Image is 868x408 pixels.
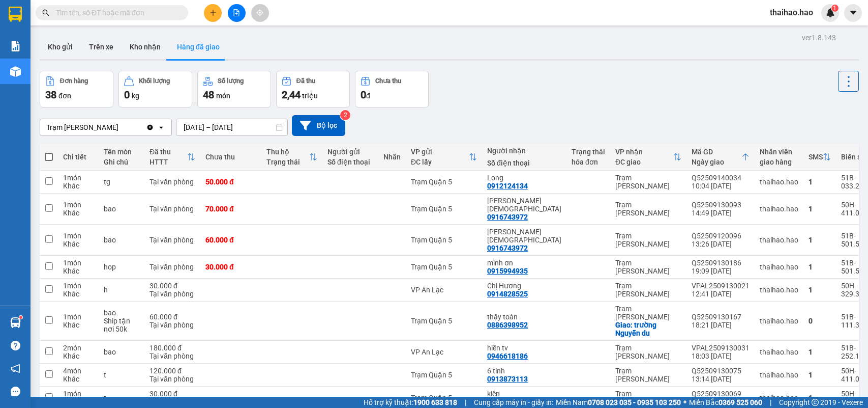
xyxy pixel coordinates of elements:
[19,316,22,319] sup: 1
[104,348,139,356] div: bao
[169,35,228,59] button: Hàng đã giao
[487,244,528,252] div: 0916743972
[803,144,836,171] th: Toggle SortBy
[812,399,819,406] span: copyright
[205,205,256,213] div: 70.000 đ
[11,387,20,396] span: message
[56,7,176,18] input: Tìm tên, số ĐT hoặc mã đơn
[104,263,139,271] div: hop
[487,290,528,298] div: 0914828525
[228,4,246,22] button: file-add
[465,397,466,408] span: |
[844,4,862,22] button: caret-down
[63,321,94,329] div: Khác
[588,398,681,406] strong: 0708 023 035 - 0935 103 250
[411,371,477,379] div: Trạm Quận 5
[809,205,831,213] div: 1
[296,77,315,85] div: Đã thu
[233,9,240,16] span: file-add
[216,92,230,100] span: món
[63,290,94,298] div: Khác
[809,317,831,325] div: 0
[615,367,681,383] div: Trạm [PERSON_NAME]
[760,148,798,156] div: Nhân viên
[45,89,56,101] span: 38
[487,375,528,383] div: 0913873113
[204,4,222,22] button: plus
[411,263,477,271] div: Trạm Quận 5
[474,397,553,408] span: Cung cấp máy in - giấy in:
[40,35,81,59] button: Kho gửi
[205,236,256,244] div: 60.000 đ
[205,153,256,161] div: Chưa thu
[692,267,750,275] div: 19:09 [DATE]
[411,236,477,244] div: Trạm Quận 5
[487,197,561,213] div: bích Thiền
[10,41,21,51] img: solution-icon
[572,158,605,166] div: hóa đơn
[487,321,528,329] div: 0886398952
[760,394,798,402] div: thaihao.hao
[760,158,798,166] div: giao hàng
[63,153,94,161] div: Chi tiết
[366,92,370,100] span: đ
[209,9,217,16] span: plus
[809,286,831,294] div: 1
[686,144,755,171] th: Toggle SortBy
[104,178,139,186] div: tg
[615,321,681,337] div: Giao: trường Nguyễn du
[760,205,798,213] div: thaihao.hao
[411,348,477,356] div: VP An Lạc
[302,92,318,100] span: triệu
[364,397,457,408] span: Hỗ trợ kỹ thuật:
[692,282,750,290] div: VPAL2509130021
[149,148,187,156] div: Đã thu
[809,371,831,379] div: 1
[689,397,762,408] span: Miền Bắc
[411,158,469,166] div: ĐC lấy
[760,178,798,186] div: thaihao.hao
[615,158,673,166] div: ĐC giao
[139,77,170,85] div: Khối lượng
[58,92,71,100] span: đơn
[149,282,195,290] div: 30.000 đ
[692,352,750,360] div: 18:03 [DATE]
[683,400,686,404] span: ⚪️
[42,9,49,16] span: search
[63,259,94,267] div: 1 món
[63,313,94,321] div: 1 món
[149,321,195,329] div: Tại văn phòng
[149,236,195,244] div: Tại văn phòng
[157,123,165,131] svg: open
[826,8,835,17] img: icon-new-feature
[615,344,681,360] div: Trạm [PERSON_NAME]
[809,153,823,161] div: SMS
[63,209,94,217] div: Khác
[692,158,741,166] div: Ngày giao
[327,158,373,166] div: Số điện thoại
[487,282,561,290] div: Chị Hương
[692,174,750,182] div: Q52509140034
[104,205,139,213] div: bao
[292,115,345,136] button: Bộ lọc
[203,89,214,101] span: 48
[218,77,244,85] div: Số lượng
[327,148,373,156] div: Người gửi
[10,317,21,328] img: warehouse-icon
[487,313,561,321] div: thầy toàn
[487,344,561,352] div: hiền tv
[261,144,322,171] th: Toggle SortBy
[63,232,94,240] div: 1 món
[692,390,750,398] div: Q52509130069
[760,348,798,356] div: thaihao.hao
[176,119,287,135] input: Select a date range.
[615,282,681,298] div: Trạm [PERSON_NAME]
[615,148,673,156] div: VP nhận
[251,4,269,22] button: aim
[692,201,750,209] div: Q52509130093
[692,321,750,329] div: 18:21 [DATE]
[487,213,528,221] div: 0916743972
[615,259,681,275] div: Trạm [PERSON_NAME]
[122,35,169,59] button: Kho nhận
[266,148,309,156] div: Thu hộ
